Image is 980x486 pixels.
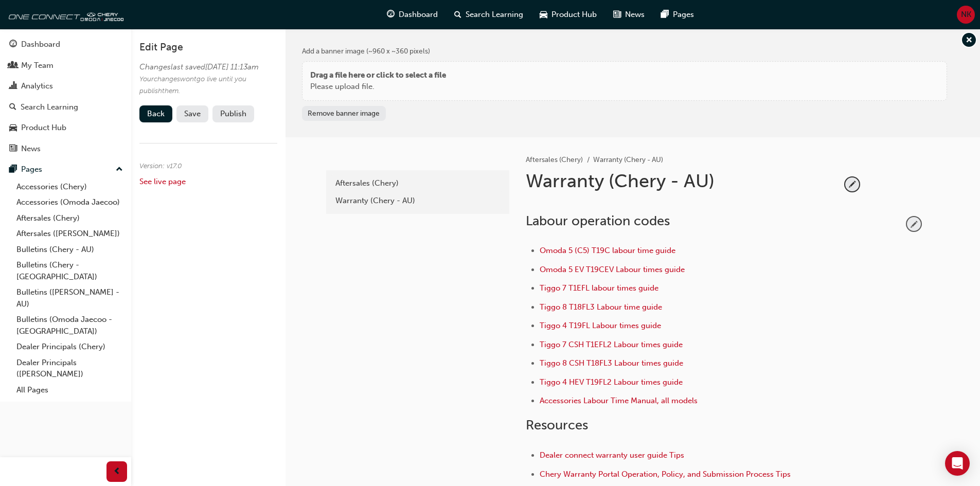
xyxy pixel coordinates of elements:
span: pages-icon [9,165,17,174]
span: Your changes won t go live until you publish them . [139,75,246,96]
div: Warranty (Chery - AU) [526,170,841,201]
span: prev-icon [113,465,121,478]
div: Aftersales (Chery) [335,177,500,189]
a: Bulletins (Chery - AU) [12,242,127,258]
a: Accessories Labour Time Manual, all models [540,396,698,405]
span: Product Hub [551,9,597,21]
a: Tiggo 4 HEV T19FL2 Labour times guide [540,377,683,387]
button: pencil-icon [845,177,859,191]
button: Remove banner image [302,106,386,121]
a: Bulletins ([PERSON_NAME] - AU) [12,284,127,312]
div: Open Intercom Messenger [945,451,970,476]
p: Drag a file here or click to select a file [310,69,446,81]
span: Search Learning [466,9,523,21]
span: Pages [673,9,694,21]
span: people-icon [9,61,17,70]
a: Tiggo 4 T19FL Labour times guide [540,321,661,330]
a: Dealer connect warranty user guide Tips [540,451,684,460]
div: Changes last saved [DATE] 11:13am [139,61,273,73]
a: Aftersales (Chery) [330,174,505,192]
span: Version: v 17 . 0 [139,161,182,170]
button: DashboardMy TeamAnalyticsSearch LearningProduct HubNews [4,33,127,160]
a: Dealer Principals ([PERSON_NAME]) [12,355,127,382]
a: Product Hub [4,118,127,137]
div: Search Learning [21,101,78,113]
a: pages-iconPages [653,4,702,25]
div: Warranty (Chery - AU) [335,195,500,207]
a: Search Learning [4,98,127,117]
div: Product Hub [21,122,66,134]
a: Tiggo 7 T1EFL labour times guide [540,283,658,293]
a: Bulletins (Omoda Jaecoo - [GEOGRAPHIC_DATA]) [12,312,127,339]
span: chart-icon [9,82,17,91]
button: Pages [4,160,127,179]
a: Dealer Principals (Chery) [12,339,127,355]
a: Aftersales (Chery) [12,210,127,226]
a: Warranty (Chery - AU) [330,192,505,210]
button: NK [957,6,975,24]
div: Drag a file here or click to select a filePlease upload file. [302,61,947,101]
div: News [21,143,41,155]
a: Aftersales (Chery) [526,155,583,164]
a: Omoda 5 (C5) T19C labour time guide [540,246,675,255]
span: Tiggo 7 CSH T1EFL2 Labour times guide [540,340,683,349]
div: My Team [21,60,54,71]
a: search-iconSearch Learning [446,4,531,25]
li: Warranty (Chery - AU) [593,154,663,166]
a: News [4,139,127,158]
span: guage-icon [387,8,395,21]
button: pencil-icon [907,217,921,231]
span: news-icon [9,145,17,154]
span: News [625,9,645,21]
a: Omoda 5 EV T19CEV Labour times guide [540,265,685,274]
button: Publish [212,105,254,122]
span: Save [184,109,201,118]
a: Dashboard [4,35,127,54]
span: guage-icon [9,40,17,49]
span: car-icon [9,123,17,133]
span: Dashboard [399,9,438,21]
span: search-icon [454,8,461,21]
div: Dashboard [21,39,60,50]
div: Pages [21,164,42,175]
p: Please upload file. [310,81,446,93]
a: Chery Warranty Portal Operation, Policy, and Submission Process Tips [540,470,791,479]
a: Analytics [4,77,127,96]
div: Analytics [21,80,53,92]
button: cross-icon [962,33,976,47]
a: Accessories (Chery) [12,179,127,195]
span: search-icon [9,103,16,112]
a: guage-iconDashboard [379,4,446,25]
a: My Team [4,56,127,75]
a: Aftersales ([PERSON_NAME]) [12,226,127,242]
span: up-icon [116,163,123,176]
span: pages-icon [661,8,669,21]
button: Save [176,105,208,122]
a: car-iconProduct Hub [531,4,605,25]
span: Add a banner image (~960 x ~360 pixels) [302,47,430,56]
img: oneconnect [5,4,123,25]
span: NK [961,9,971,21]
a: Back [139,105,172,122]
a: Accessories (Omoda Jaecoo) [12,194,127,210]
span: car-icon [540,8,547,21]
span: Resources [526,417,588,433]
a: Tiggo 8 CSH T18FL3 Labour times guide [540,358,683,368]
a: All Pages [12,382,127,398]
h3: Edit Page [139,41,277,53]
span: news-icon [613,8,621,21]
span: Labour operation codes [526,213,670,229]
a: Tiggo 8 T18FL3 Labour time guide [540,302,662,312]
a: news-iconNews [605,4,653,25]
